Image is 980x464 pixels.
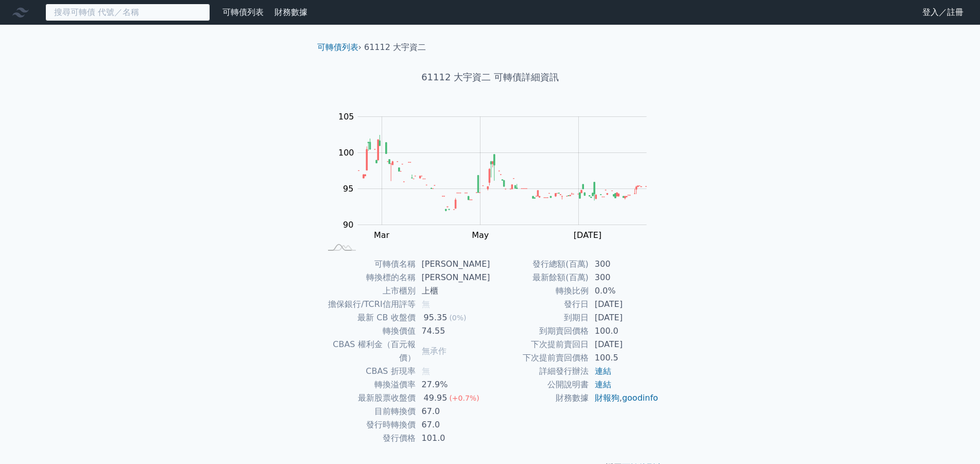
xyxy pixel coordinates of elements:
[321,298,416,311] td: 擔保銀行/TCRI信用評等
[490,365,589,378] td: 詳細發行辦法
[317,41,362,54] li: ›
[416,257,490,271] td: [PERSON_NAME]
[490,298,589,311] td: 發行日
[416,271,490,284] td: [PERSON_NAME]
[321,257,416,271] td: 可轉債名稱
[449,314,466,322] span: (0%)
[589,324,659,338] td: 100.0
[490,257,589,271] td: 發行總額(百萬)
[416,432,490,445] td: 101.0
[929,415,980,464] div: 聊天小工具
[422,299,430,309] span: 無
[321,391,416,405] td: 最新股票收盤價
[333,112,662,240] g: Chart
[589,311,659,324] td: [DATE]
[490,284,589,298] td: 轉換比例
[321,432,416,445] td: 發行價格
[422,366,430,376] span: 無
[343,184,353,194] tspan: 95
[589,338,659,351] td: [DATE]
[309,70,672,84] h1: 61112 大宇資二 可轉債詳細資訊
[449,394,479,402] span: (+0.7%)
[338,148,354,158] tspan: 100
[416,378,490,391] td: 27.9%
[416,418,490,432] td: 67.0
[490,338,589,351] td: 下次提前賣回日
[589,391,659,405] td: ,
[472,230,489,240] tspan: May
[490,271,589,284] td: 最新餘額(百萬)
[321,338,416,365] td: CBAS 權利金（百元報價）
[416,324,490,338] td: 74.55
[222,7,264,17] a: 可轉債列表
[374,230,390,240] tspan: Mar
[422,311,450,324] div: 95.35
[422,346,446,356] span: 無承作
[589,257,659,271] td: 300
[490,351,589,365] td: 下次提前賣回價格
[321,284,416,298] td: 上市櫃別
[490,391,589,405] td: 財務數據
[274,7,307,17] a: 財務數據
[595,393,620,403] a: 財報狗
[914,4,972,21] a: 登入／註冊
[595,366,611,376] a: 連結
[343,220,353,230] tspan: 90
[317,42,358,52] a: 可轉債列表
[338,112,354,122] tspan: 105
[416,284,490,298] td: 上櫃
[321,365,416,378] td: CBAS 折現率
[45,4,210,21] input: 搜尋可轉債 代號／名稱
[490,324,589,338] td: 到期賣回價格
[589,271,659,284] td: 300
[589,298,659,311] td: [DATE]
[929,415,980,464] iframe: Chat Widget
[321,378,416,391] td: 轉換溢價率
[321,418,416,432] td: 發行時轉換價
[416,405,490,418] td: 67.0
[595,380,611,389] a: 連結
[321,405,416,418] td: 目前轉換價
[490,378,589,391] td: 公開說明書
[321,311,416,324] td: 最新 CB 收盤價
[422,391,450,405] div: 49.95
[622,393,658,403] a: goodinfo
[589,351,659,365] td: 100.5
[321,324,416,338] td: 轉換價值
[490,311,589,324] td: 到期日
[364,41,426,54] li: 61112 大宇資二
[574,230,601,240] tspan: [DATE]
[589,284,659,298] td: 0.0%
[321,271,416,284] td: 轉換標的名稱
